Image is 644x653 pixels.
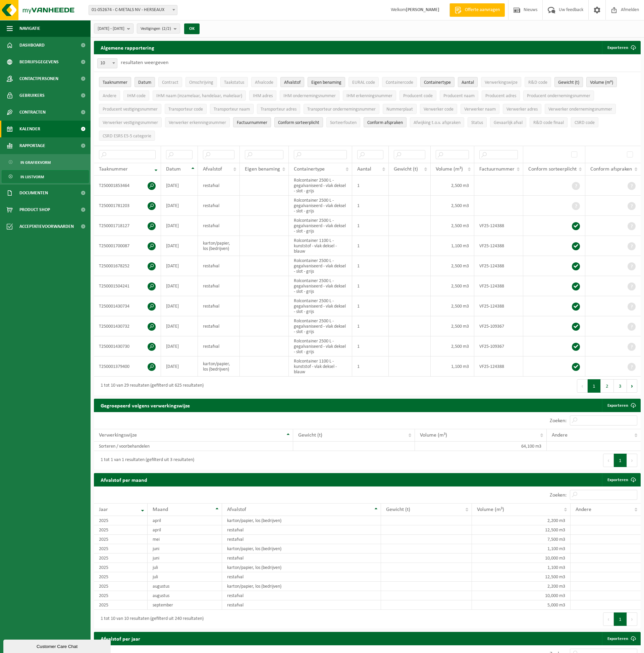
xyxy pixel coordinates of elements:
button: Conform sorteerplicht : Activate to sort [274,117,323,127]
td: T250001430730 [94,336,161,356]
span: Rapportage [19,137,45,154]
td: 10,000 m3 [472,591,570,600]
a: Exporteren [602,473,640,486]
td: restafval [198,316,240,336]
td: restafval [222,525,381,535]
td: 2025 [94,600,148,610]
button: IHM codeIHM code: Activate to sort [123,90,149,101]
span: Verwerker code [424,107,453,112]
td: karton/papier, los (bedrijven) [222,516,381,525]
button: Volume (m³)Volume (m³): Activate to sort [586,77,617,87]
button: IHM erkenningsnummerIHM erkenningsnummer: Activate to sort [343,90,396,101]
td: 2025 [94,525,148,535]
button: IHM ondernemingsnummerIHM ondernemingsnummer: Activate to sort [280,90,339,101]
span: Conform sorteerplicht [528,167,577,172]
td: 2025 [94,572,148,582]
span: 01-052674 - C-METALS NV - HERSEAUX [89,5,177,15]
h2: Gegroepeerd volgens verwerkingswijze [94,399,197,412]
td: restafval [198,196,240,216]
span: EURAL code [352,80,375,85]
td: karton/papier, los (bedrijven) [222,582,381,591]
button: 1 [588,379,601,393]
button: OK [184,23,200,34]
span: Andere [103,93,116,99]
span: Omschrijving [189,80,213,85]
span: Verwerker erkenningsnummer [169,120,226,125]
div: 1 tot 1 van 1 resultaten (gefilterd uit 3 resultaten) [97,454,194,466]
label: Zoeken: [550,493,567,498]
span: Volume (m³) [420,433,447,438]
td: 12,500 m3 [472,525,570,535]
button: VerwerkingswijzeVerwerkingswijze: Activate to sort [481,77,521,87]
td: restafval [198,256,240,276]
td: [DATE] [161,256,198,276]
span: Containertype [424,80,451,85]
button: Eigen benamingEigen benaming: Activate to sort [308,77,345,87]
button: CSRD codeCSRD code: Activate to sort [571,117,598,127]
span: Verwerker adres [506,107,538,112]
td: restafval [198,276,240,296]
td: restafval [198,176,240,196]
span: Taakstatus [224,80,244,85]
td: Rolcontainer 2500 L - gegalvaniseerd - vlak deksel - slot - grijs [289,216,352,236]
button: TaaknummerTaaknummer: Activate to remove sorting [99,77,131,87]
td: Rolcontainer 2500 L - gegalvaniseerd - vlak deksel - slot - grijs [289,276,352,296]
button: AantalAantal: Activate to sort [458,77,478,87]
button: Verwerker erkenningsnummerVerwerker erkenningsnummer: Activate to sort [165,117,230,127]
button: TaakstatusTaakstatus: Activate to sort [220,77,248,87]
td: 2025 [94,563,148,572]
button: ContractContract: Activate to sort [158,77,182,87]
span: In lijstvorm [20,171,44,183]
td: 10,000 m3 [472,553,570,563]
span: IHM naam (inzamelaar, handelaar, makelaar) [156,93,242,99]
span: Status [471,120,483,125]
span: Producent vestigingsnummer [103,107,158,112]
td: restafval [222,535,381,544]
span: Aantal [462,80,474,85]
span: Aantal [357,167,371,172]
td: T250001379400 [94,356,161,377]
td: [DATE] [161,216,198,236]
td: 2,500 m3 [431,196,474,216]
td: 7,500 m3 [472,535,570,544]
span: R&D code finaal [533,120,564,125]
button: ContainertypeContainertype: Activate to sort [420,77,454,87]
td: [DATE] [161,316,198,336]
td: T250001700087 [94,236,161,256]
td: [DATE] [161,336,198,356]
span: Containercode [386,80,413,85]
span: Datum [166,167,181,172]
span: Gebruikers [19,87,45,104]
td: Rolcontainer 2500 L - gegalvaniseerd - vlak deksel - slot - grijs [289,336,352,356]
button: NummerplaatNummerplaat: Activate to sort [383,104,417,114]
td: 2025 [94,553,148,563]
span: 10 [98,59,117,68]
td: 64,100 m3 [415,442,547,451]
td: 1 [352,336,388,356]
span: Eigen benaming [311,80,341,85]
td: karton/papier, los (bedrijven) [198,356,240,377]
button: Transporteur codeTransporteur code: Activate to sort [165,104,207,114]
td: 1 [352,196,388,216]
td: 1 [352,256,388,276]
td: VF25-124388 [474,296,523,316]
button: Producent codeProducent code: Activate to sort [399,90,436,101]
td: VF25-124388 [474,256,523,276]
span: Transporteur ondernemingsnummer [307,107,376,112]
button: 1 [614,454,627,467]
td: restafval [198,336,240,356]
button: Next [627,612,637,626]
button: SorteerfoutenSorteerfouten: Activate to sort [326,117,360,127]
h2: Afvalstof per jaar [94,632,147,645]
span: Containertype [294,167,325,172]
span: Factuurnummer [479,167,515,172]
td: 2,200 m3 [472,516,570,525]
button: Previous [603,454,614,467]
button: Transporteur adresTransporteur adres: Activate to sort [257,104,300,114]
button: IHM naam (inzamelaar, handelaar, makelaar)IHM naam (inzamelaar, handelaar, makelaar): Activate to... [153,90,246,101]
button: Transporteur ondernemingsnummerTransporteur ondernemingsnummer : Activate to sort [304,104,379,114]
span: Conform afspraken [367,120,403,125]
count: (2/2) [162,26,171,31]
td: 1 [352,276,388,296]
